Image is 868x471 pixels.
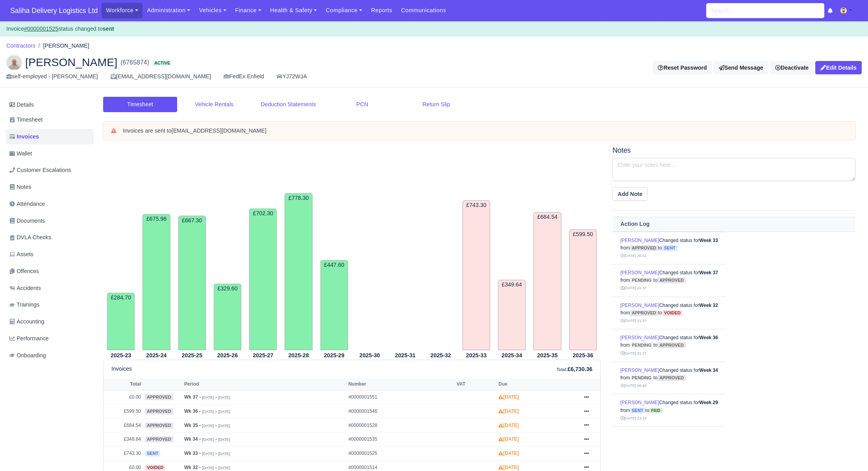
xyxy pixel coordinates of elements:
[498,394,519,400] strong: [DATE]
[399,97,473,112] a: Return Slip
[184,423,201,428] strong: Wk 35 -
[662,310,683,316] span: voided
[249,209,277,350] td: £702.30
[649,408,662,414] span: paid
[9,166,71,175] span: Customer Escalations
[6,163,94,178] a: Customer Escalations
[498,436,519,442] strong: [DATE]
[498,465,519,470] strong: [DATE]
[202,451,230,456] small: [DATE] » [DATE]
[533,212,561,350] td: £684.54
[224,72,264,81] div: FedEx Enfield
[145,436,173,442] span: approved
[266,3,322,18] a: Health & Safety
[630,310,658,316] span: approved
[9,115,43,124] span: Timesheet
[630,375,653,381] span: pending
[139,351,174,360] th: 2025-24
[25,57,117,68] span: [PERSON_NAME]
[177,97,251,112] a: Vehicle Rentals
[9,132,39,141] span: Invoices
[569,229,597,350] td: £599.50
[320,260,348,350] td: £447.60
[613,217,855,231] th: Action Log
[6,72,98,81] div: self-employed - [PERSON_NAME]
[6,348,94,363] a: Onboarding
[202,465,230,470] small: [DATE] » [DATE]
[6,281,94,296] a: Accidents
[620,368,659,373] a: [PERSON_NAME]
[657,342,686,348] span: approved
[277,72,307,81] a: YJ72WJA
[6,42,35,49] a: Contractors
[815,61,862,74] a: Edit Details
[366,3,396,18] a: Reports
[613,297,726,329] td: Changed status for from to
[459,351,494,360] th: 2025-33
[202,437,230,442] small: [DATE] » [DATE]
[620,400,659,405] a: [PERSON_NAME]
[6,129,94,144] a: Invoices
[145,423,173,429] span: approved
[6,179,94,195] a: Notes
[103,97,177,112] a: Timesheet
[6,331,94,346] a: Performance
[251,97,325,112] a: Deduction Statements
[699,368,718,373] strong: Week 34
[9,199,45,209] span: Attendance
[184,408,201,414] strong: Wk 36 -
[245,351,281,360] th: 2025-27
[24,26,58,32] u: #0000001525
[620,270,659,275] a: [PERSON_NAME]
[346,379,455,390] th: Number
[346,390,455,405] td: #0000001551
[9,149,32,158] span: Wallet
[316,351,352,360] th: 2025-29
[202,395,230,400] small: [DATE] » [DATE]
[9,183,31,192] span: Notes
[613,362,726,394] td: Changed status for from to
[172,127,267,134] strong: [EMAIL_ADDRESS][DOMAIN_NAME]
[325,97,399,112] a: PCN
[463,200,490,350] td: £743.30
[9,233,51,242] span: DVLA Checks
[107,293,135,350] td: £284.70
[455,379,496,390] th: VAT
[6,196,94,212] a: Attendance
[9,351,46,360] span: Onboarding
[111,72,211,81] div: [EMAIL_ADDRESS][DOMAIN_NAME]
[143,214,170,350] td: £675.98
[145,394,173,400] span: approved
[104,405,143,419] td: £599.50
[231,3,266,18] a: Finance
[145,451,160,456] span: sent
[613,329,726,362] td: Changed status for from to
[0,48,868,88] div: Abdelghani Hamidouche
[346,405,455,419] td: #0000001546
[285,193,312,350] td: £778.30
[9,300,39,309] span: Trainings
[6,3,102,18] a: Saliha Delivery Logistics Ltd
[9,216,45,225] span: Documents
[352,351,387,360] th: 2025-30
[494,351,529,360] th: 2025-34
[104,447,143,461] td: £743.30
[6,247,94,262] a: Assets
[143,3,194,18] a: Administration
[568,366,592,372] strong: £6,730.36
[714,61,768,74] a: Send Message
[123,127,848,135] div: Invoices are sent to
[111,366,132,372] h6: Invoices
[202,423,230,428] small: [DATE] » [DATE]
[182,379,346,390] th: Period
[699,238,718,243] strong: Week 33
[653,61,712,74] button: Reset Password
[770,61,814,74] a: Deactivate
[529,351,565,360] th: 2025-35
[145,408,173,414] span: approved
[620,303,659,308] a: [PERSON_NAME]
[706,3,824,18] input: Search...
[214,284,241,350] td: £329.60
[120,58,149,67] span: (6765874)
